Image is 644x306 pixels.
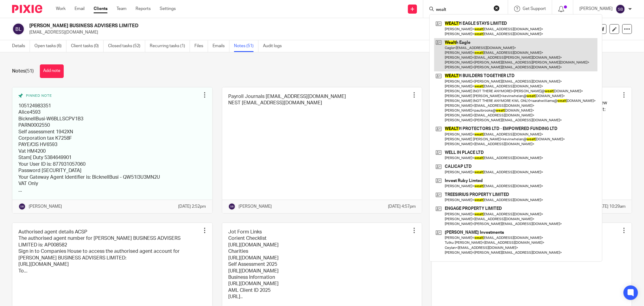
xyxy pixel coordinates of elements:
div: Pinned note [18,93,200,98]
a: Audit logs [263,40,286,52]
a: Work [56,6,66,12]
a: Team [117,6,127,12]
p: [EMAIL_ADDRESS][DOMAIN_NAME] [29,29,550,35]
a: Recurring tasks (1) [150,40,190,52]
a: Email [75,6,85,12]
a: Details [12,40,30,52]
h1: Notes [12,68,34,74]
a: Notes (51) [234,40,258,52]
span: Get Support [523,7,546,11]
img: svg%3E [228,203,235,210]
img: svg%3E [18,203,26,210]
p: [PERSON_NAME] [239,203,272,210]
a: Clients [94,6,107,12]
a: Emails [213,40,229,52]
button: Clear [494,5,500,11]
a: Open tasks (6) [34,40,66,52]
a: Client tasks (0) [71,40,104,52]
img: svg%3E [12,23,25,35]
a: Settings [160,6,176,12]
img: Pixie [12,5,42,13]
p: [DATE] 10:29am [596,203,626,210]
button: Add note [40,64,64,78]
p: [PERSON_NAME] [29,203,62,210]
a: Closed tasks (52) [108,40,145,52]
img: svg%3E [616,4,625,14]
p: [DATE] 4:57pm [388,203,416,210]
p: [PERSON_NAME] [579,6,613,12]
h2: [PERSON_NAME] BUSINESS ADVISERS LIMITED [29,23,446,29]
span: (51) [25,69,34,73]
input: Search [435,7,490,13]
a: Files [194,40,208,52]
a: Reports [136,6,151,12]
p: [DATE] 2:52pm [178,203,206,210]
